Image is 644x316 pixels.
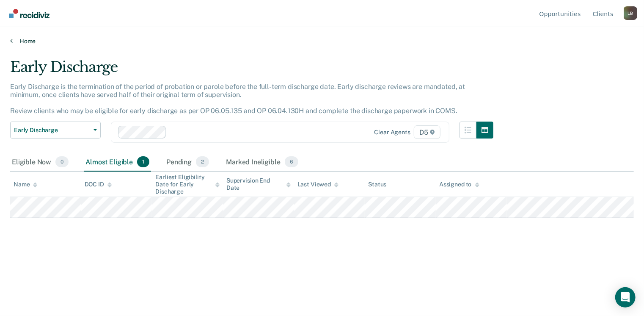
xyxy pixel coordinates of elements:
div: Eligible Now0 [10,153,70,172]
button: Early Discharge [10,122,101,139]
div: L B [624,6,637,20]
p: Early Discharge is the termination of the period of probation or parole before the full-term disc... [10,83,465,115]
div: Last Viewed [297,181,339,188]
div: Pending2 [165,153,211,172]
div: Supervision End Date [226,177,291,191]
div: Open Intercom Messenger [615,287,636,308]
span: D5 [414,125,440,139]
img: Recidiviz [9,9,50,18]
div: Status [368,181,386,188]
div: DOC ID [85,181,112,188]
div: Almost Eligible1 [84,153,151,172]
div: Marked Ineligible6 [224,153,300,172]
span: 1 [137,156,149,167]
span: Early Discharge [14,127,90,134]
div: Earliest Eligibility Date for Early Discharge [155,174,220,195]
span: 6 [285,156,298,167]
span: 2 [196,156,209,167]
div: Name [14,181,37,188]
div: Clear agents [374,129,410,136]
div: Assigned to [439,181,479,188]
span: 0 [55,156,69,167]
a: Home [10,37,634,45]
button: Profile dropdown button [624,6,637,20]
div: Early Discharge [10,58,493,83]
